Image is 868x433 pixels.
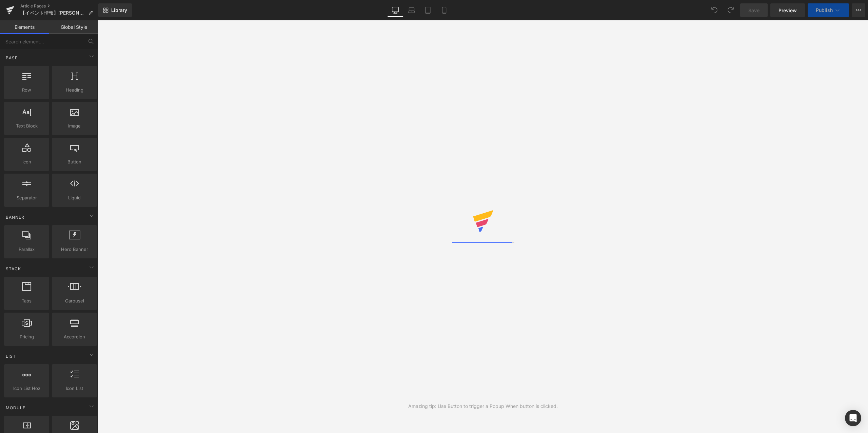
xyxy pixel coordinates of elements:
[6,194,47,201] span: Separator
[54,158,95,165] span: Button
[724,3,737,17] button: Redo
[54,246,95,253] span: Hero Banner
[54,86,95,94] span: Heading
[408,402,558,410] div: Amazing tip: Use Button to trigger a Popup When button is clicked.
[5,405,26,411] span: Module
[808,3,849,17] button: Publish
[6,158,47,165] span: Icon
[5,353,17,359] span: List
[420,3,436,17] a: Tablet
[708,3,721,17] button: Undo
[20,10,85,16] span: 【イベント情報】[PERSON_NAME] de ABiL｜[PERSON_NAME]に灯る光と熱に包まれる夜｜たがみバンブーブー×ABiLテントサウナ
[54,194,95,201] span: Liquid
[49,20,98,34] a: Global Style
[816,7,833,13] span: Publish
[54,122,95,130] span: Image
[5,214,25,220] span: Banner
[778,7,797,14] span: Preview
[6,246,47,253] span: Parallax
[6,86,47,94] span: Row
[5,55,18,61] span: Base
[111,7,127,13] span: Library
[403,3,420,17] a: Laptop
[6,333,47,340] span: Pricing
[54,333,95,340] span: Accordion
[387,3,403,17] a: Desktop
[98,3,132,17] a: New Library
[748,7,759,14] span: Save
[6,385,47,392] span: Icon List Hoz
[770,3,805,17] a: Preview
[6,122,47,130] span: Text Block
[845,410,861,426] div: Open Intercom Messenger
[5,265,22,272] span: Stack
[20,3,98,9] a: Article Pages
[54,297,95,304] span: Carousel
[436,3,452,17] a: Mobile
[6,297,47,304] span: Tabs
[54,385,95,392] span: Icon List
[852,3,865,17] button: More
